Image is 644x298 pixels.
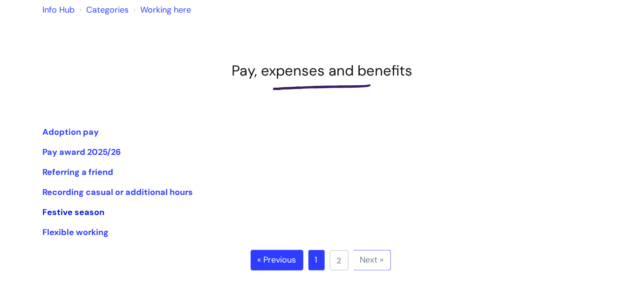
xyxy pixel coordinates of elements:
a: Categories [86,4,129,15]
li: Solution home [77,2,129,17]
a: Referring a friend [42,166,113,178]
a: 1 [308,250,325,270]
a: Adoption pay [42,126,99,138]
li: Working here [131,2,191,17]
a: Pay award 2025/26 [42,146,121,158]
a: Info Hub [42,4,75,15]
a: Next » [354,250,391,270]
a: Festive season [42,207,104,218]
a: Working here [140,4,191,15]
h1: Pay, expenses and benefits [42,62,602,79]
a: 2 [330,250,349,270]
a: Flexible working [42,227,109,238]
a: Recording casual or additional hours [42,187,193,198]
a: « Previous [251,250,303,270]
